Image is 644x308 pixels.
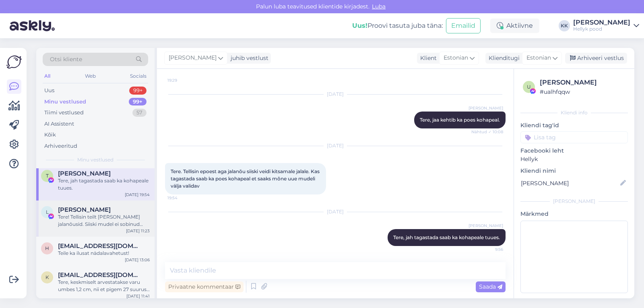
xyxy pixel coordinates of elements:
div: Aktiivne [490,19,539,33]
div: Kõik [44,131,56,139]
p: Facebooki leht [520,147,628,155]
span: h [45,245,49,251]
img: Askly Logo [6,54,22,70]
p: Kliendi tag'id [520,121,628,130]
span: Tere. Tellisin epoest aga jalanõu siiski veidi kitsamale jalale. Kas tagastada saab ka poes kohap... [171,168,321,189]
span: Teisi Lindvest [58,170,111,177]
span: 9:56 [473,246,503,252]
input: Lisa tag [520,131,628,143]
div: [PERSON_NAME] [573,19,630,26]
span: T [46,173,49,179]
span: [PERSON_NAME] [169,54,217,62]
span: 19:29 [167,77,198,83]
div: [DATE] 19:54 [125,192,150,198]
span: Otsi kliente [50,55,82,64]
div: Klienditugi [485,54,520,62]
div: KK [559,20,570,31]
span: Liis Loorents [58,206,111,213]
span: Tere, jah tagastada saab ka kohapeale tuues. [393,234,500,240]
div: 99+ [129,98,147,106]
div: [DATE] 13:06 [125,257,150,263]
input: Lisa nimi [521,179,619,188]
b: Uus! [352,22,367,29]
div: [PERSON_NAME] [520,198,628,205]
span: helen1381@gmail.com [58,242,142,250]
div: [DATE] [165,208,506,215]
div: Kliendi info [520,109,628,116]
div: [DATE] 11:41 [126,293,150,299]
div: AI Assistent [44,120,74,128]
div: Tere, keskmiselt arvestatakse varu umbes 1,2 cm, nii et pigem 27 suurus. Kui mõõtsite lapse jalga... [58,279,150,293]
div: All [43,71,52,81]
span: L [46,209,49,215]
p: Kliendi nimi [520,167,628,175]
span: [PERSON_NAME] [469,105,503,111]
span: Saada [479,283,502,290]
a: [PERSON_NAME]Hellyk pood [573,19,639,32]
div: Tere! Tellisin teilt [PERSON_NAME] jalanõusid. Siiski mudel ei sobinud [PERSON_NAME] suured. Taga... [58,213,150,228]
div: Privaatne kommentaar [165,281,244,292]
div: Minu vestlused [44,98,86,106]
span: katuwkee@gmail.com [58,271,142,279]
p: Hellyk [520,155,628,163]
div: juhib vestlust [227,54,268,62]
span: Luba [369,3,388,10]
div: [DATE] 11:23 [126,228,150,234]
div: Arhiveeritud [44,142,77,150]
div: Proovi tasuta juba täna: [352,21,443,31]
div: Teile ka ilusat nädalavahetust! [58,250,150,257]
div: Hellyk pood [573,26,630,32]
span: Tere, jaa kehtib ka poes kohapeal. [420,117,500,123]
div: # ualhfqqw [540,87,625,96]
button: Emailid [446,18,481,33]
div: [PERSON_NAME] [540,78,625,87]
div: 99+ [129,87,147,95]
span: u [527,84,531,90]
div: [DATE] [165,142,506,149]
div: Klient [417,54,437,62]
span: 19:54 [167,195,198,201]
p: Märkmed [520,210,628,218]
span: [PERSON_NAME] [469,223,503,229]
div: 57 [132,109,147,117]
span: Estonian [444,54,468,62]
div: Arhiveeri vestlus [565,53,627,64]
span: Minu vestlused [77,156,114,163]
div: Socials [128,71,148,81]
div: Tere, jah tagastada saab ka kohapeale tuues. [58,177,150,192]
div: Web [83,71,97,81]
div: [DATE] [165,91,506,98]
span: Estonian [526,54,551,62]
div: Uus [44,87,54,95]
div: Tiimi vestlused [44,109,84,117]
span: k [45,274,49,280]
span: Nähtud ✓ 10:08 [471,129,503,135]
